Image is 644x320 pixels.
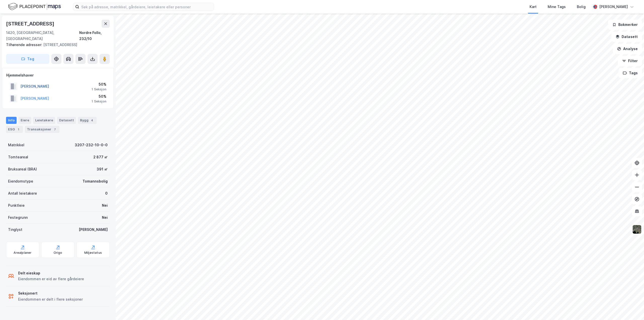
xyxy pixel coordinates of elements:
[613,44,642,54] button: Analyse
[6,42,106,48] div: [STREET_ADDRESS]
[8,2,61,11] img: logo.f888ab2527a4732fd821a326f86c7f29.svg
[6,72,109,78] div: Hjemmelshaver
[92,93,106,99] div: 50%
[8,178,33,184] div: Eiendomstype
[8,166,37,172] div: Bruksareal (BRA)
[33,117,55,124] div: Leietakere
[6,54,49,64] button: Tag
[92,87,106,91] div: 1 Seksjon
[92,81,106,87] div: 50%
[90,118,95,123] div: 4
[8,154,28,160] div: Tomteareal
[19,117,31,124] div: Eiere
[599,4,628,10] div: [PERSON_NAME]
[8,190,37,196] div: Antall leietakere
[608,20,642,30] button: Bokmerker
[105,190,108,196] div: 0
[6,30,79,42] div: 1420, [GEOGRAPHIC_DATA], [GEOGRAPHIC_DATA]
[79,30,110,42] div: Nordre Follo, 232/10
[8,142,24,148] div: Matrikkel
[79,227,108,233] div: [PERSON_NAME]
[83,178,108,184] div: Tomannsbolig
[92,99,106,103] div: 1 Seksjon
[577,4,586,10] div: Bolig
[97,166,108,172] div: 391 ㎡
[6,126,23,133] div: ESG
[632,225,642,234] img: 9k=
[102,215,108,221] div: Nei
[6,20,55,28] div: [STREET_ADDRESS]
[8,227,22,233] div: Tinglyst
[54,251,62,255] div: Origo
[619,68,642,78] button: Tags
[548,4,566,10] div: Mine Tags
[14,251,31,255] div: Arealplaner
[18,270,84,276] div: Delt eieskap
[25,126,59,133] div: Transaksjoner
[79,3,214,11] input: Søk på adresse, matrikkel, gårdeiere, leietakere eller personer
[57,117,76,124] div: Datasett
[102,202,108,208] div: Nei
[611,32,642,42] button: Datasett
[75,142,108,148] div: 3207-232-10-0-0
[530,4,537,10] div: Kart
[52,127,57,132] div: 7
[6,117,17,124] div: Info
[619,296,644,320] iframe: Chat Widget
[8,202,25,208] div: Punktleie
[93,154,108,160] div: 2 877 ㎡
[18,296,83,302] div: Eiendommen er delt i flere seksjoner
[84,251,102,255] div: Miljøstatus
[16,127,21,132] div: 1
[8,215,28,221] div: Festegrunn
[6,43,43,47] span: Tilhørende adresser:
[18,290,83,296] div: Seksjonert
[78,117,97,124] div: Bygg
[618,56,642,66] button: Filter
[18,276,84,282] div: Eiendommen er eid av flere gårdeiere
